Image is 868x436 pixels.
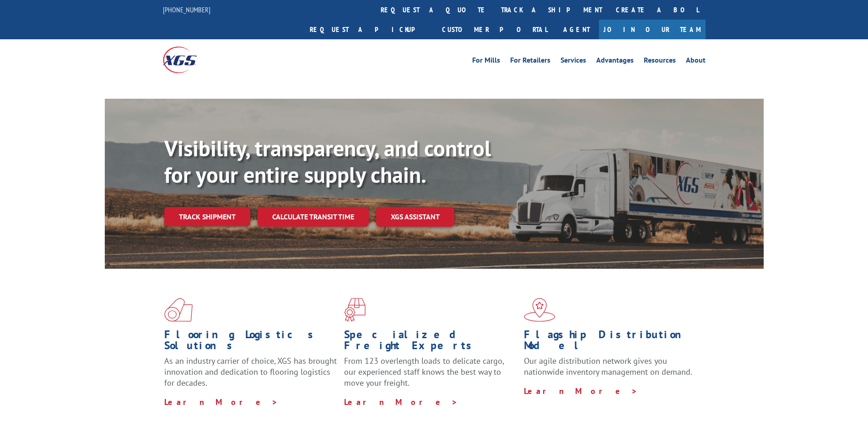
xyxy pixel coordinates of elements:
a: XGS ASSISTANT [376,207,454,227]
img: xgs-icon-flagship-distribution-model-red [524,298,555,322]
a: Agent [554,20,599,39]
a: Resources [644,57,676,67]
img: xgs-icon-total-supply-chain-intelligence-red [164,298,193,322]
a: Learn More > [344,397,458,407]
span: Our agile distribution network gives you nationwide inventory management on demand. [524,356,692,377]
a: Services [561,57,586,67]
h1: Flagship Distribution Model [524,329,697,356]
a: Request a pickup [303,20,435,39]
a: [PHONE_NUMBER] [163,5,210,14]
a: About [686,57,706,67]
h1: Flooring Logistics Solutions [164,329,337,356]
a: Customer Portal [435,20,554,39]
a: Learn More > [524,386,638,396]
a: For Retailers [510,57,550,67]
a: Calculate transit time [258,207,369,227]
img: xgs-icon-focused-on-flooring-red [344,298,366,322]
a: Join Our Team [599,20,706,39]
p: From 123 overlength loads to delicate cargo, our experienced staff knows the best way to move you... [344,356,517,396]
a: Track shipment [164,207,250,226]
a: Advantages [596,57,634,67]
a: Learn More > [164,397,278,407]
span: As an industry carrier of choice, XGS has brought innovation and dedication to flooring logistics... [164,356,337,388]
h1: Specialized Freight Experts [344,329,517,356]
a: For Mills [472,57,500,67]
b: Visibility, transparency, and control for your entire supply chain. [164,134,491,189]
